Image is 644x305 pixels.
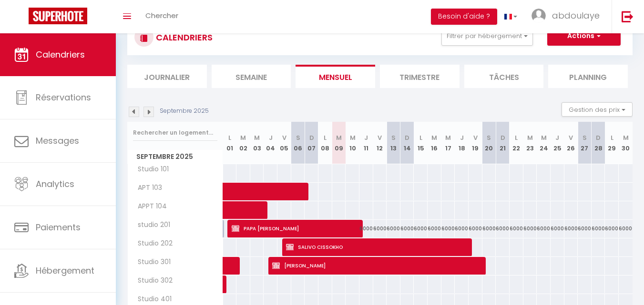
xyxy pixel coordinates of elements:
abbr: D [405,133,409,142]
abbr: M [431,133,437,142]
th: 03 [250,122,264,164]
th: 23 [523,122,537,164]
th: 09 [332,122,346,164]
p: Septembre 2025 [160,107,209,116]
span: Hébergement [36,265,94,276]
abbr: M [350,133,356,142]
div: 60000 [387,220,400,237]
li: Semaine [212,65,291,88]
abbr: L [419,133,422,142]
abbr: L [515,133,518,142]
abbr: J [269,133,273,142]
abbr: S [391,133,396,142]
div: 60000 [373,220,387,237]
span: PAPA [PERSON_NAME] [232,219,361,237]
abbr: M [623,133,629,142]
abbr: D [596,133,601,142]
abbr: M [240,133,246,142]
abbr: M [445,133,451,142]
button: Filtrer par hébergement [441,27,533,46]
div: 60000 [400,220,414,237]
th: 12 [373,122,387,164]
div: 60000 [469,220,482,237]
abbr: M [336,133,342,142]
th: 07 [305,122,318,164]
th: 22 [510,122,523,164]
span: SALIVO CISSOKHO [286,238,470,256]
div: 60000 [359,220,373,237]
span: APPT 104 [129,201,169,212]
abbr: S [296,133,300,142]
th: 29 [605,122,619,164]
th: 01 [223,122,237,164]
abbr: J [364,133,368,142]
div: 60000 [441,220,455,237]
span: Septembre 2025 [128,150,223,164]
button: Gestion des prix [562,102,633,117]
th: 02 [236,122,250,164]
span: APT 103 [129,183,165,193]
th: 13 [387,122,400,164]
span: Analytics [36,178,74,190]
img: ... [532,9,546,23]
abbr: J [555,133,559,142]
abbr: V [569,133,573,142]
abbr: L [228,133,231,142]
img: logout [622,10,634,22]
th: 30 [619,122,633,164]
div: 60000 [428,220,441,237]
th: 16 [428,122,441,164]
abbr: V [473,133,478,142]
li: Mensuel [296,65,375,88]
abbr: V [282,133,286,142]
th: 19 [469,122,482,164]
button: Ouvrir le widget de chat LiveChat [8,4,36,32]
th: 28 [592,122,605,164]
span: Studio 301 [129,257,173,267]
th: 26 [564,122,578,164]
th: 27 [578,122,592,164]
th: 08 [318,122,332,164]
abbr: L [324,133,327,142]
div: 60000 [537,220,551,237]
abbr: S [583,133,587,142]
span: Chercher [145,10,178,20]
span: Studio 401 [129,294,174,305]
div: 60000 [414,220,428,237]
th: 11 [359,122,373,164]
span: abdoulaye [552,10,600,21]
div: 60000 [551,220,564,237]
span: Réservations [36,91,91,103]
abbr: S [487,133,491,142]
span: Studio 202 [129,238,175,249]
li: Planning [548,65,628,88]
div: 60000 [619,220,633,237]
th: 14 [400,122,414,164]
div: 60000 [605,220,619,237]
img: Super Booking [29,8,87,24]
th: 25 [551,122,564,164]
div: 60000 [482,220,496,237]
h3: CALENDRIERS [153,27,213,48]
th: 20 [482,122,496,164]
input: Rechercher un logement... [133,124,217,141]
abbr: M [254,133,260,142]
li: Journalier [127,65,207,88]
span: Messages [36,135,79,147]
li: Trimestre [380,65,460,88]
th: 18 [455,122,469,164]
span: Studio 302 [129,275,175,286]
span: Calendriers [36,49,85,60]
span: Paiements [36,221,81,233]
span: [PERSON_NAME] [272,256,484,275]
th: 05 [277,122,291,164]
div: 60000 [592,220,605,237]
th: 24 [537,122,551,164]
abbr: V [378,133,382,142]
th: 15 [414,122,428,164]
button: Besoin d'aide ? [431,9,497,25]
div: 60000 [523,220,537,237]
th: 10 [346,122,359,164]
span: studio 201 [129,220,173,230]
div: 60000 [455,220,469,237]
